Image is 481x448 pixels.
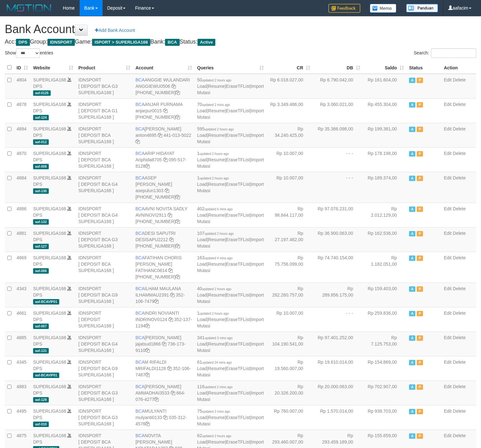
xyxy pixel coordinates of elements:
[313,252,363,283] td: Rp 74.740.154,00
[135,126,145,131] span: BCA
[313,123,363,147] td: Rp 35.366.098,00
[171,84,176,89] a: Copy ANGGIEWU0506 to clipboard
[313,147,363,172] td: - - -
[208,366,225,371] a: Resume
[444,286,452,291] a: Edit
[197,126,234,131] span: 595
[33,151,66,156] a: SUPERLIGA168
[313,203,363,227] td: Rp 97.076.231,00
[135,317,167,322] a: INDRINOV0124
[197,415,264,426] a: Import Mutasi
[417,78,423,83] span: Paused
[197,77,231,82] span: 50
[197,77,264,95] span: | | |
[176,274,180,279] a: Copy 4062281727 to clipboard
[5,39,476,45] h4: Acc: Group: Game: Bank: Status:
[14,172,31,203] td: 4884
[76,61,133,74] th: Product: activate to sort column ascending
[444,206,452,211] a: Edit
[176,194,180,199] a: Copy 4062281875 to clipboard
[76,283,133,307] td: IDNSPORT [ DEPOSIT BCA G9 SUPERLIGA168 ]
[33,164,49,169] span: aaf-008
[14,74,31,99] td: 4804
[33,219,49,225] span: aaf-132
[444,255,452,260] a: Edit
[444,409,452,414] a: Edit
[453,384,466,389] a: Delete
[226,292,250,297] a: EraseTFList
[453,335,466,340] a: Delete
[33,244,49,249] span: aaf-127
[145,164,150,169] a: Copy 0955178128 to clipboard
[266,227,313,252] td: Rp 27.197.462,00
[444,126,452,131] a: Edit
[266,172,313,203] td: Rp 10.007,00
[167,366,172,371] a: Copy MRIFALDI1128 to clipboard
[47,39,75,46] span: IDNSPORT
[200,152,229,156] span: updated 2 hours ago
[226,341,250,346] a: EraseTFList
[444,360,452,365] a: Edit
[31,74,76,99] td: DPS
[200,177,229,180] span: updated 2 hours ago
[453,311,466,316] a: Delete
[197,108,207,113] a: Load
[266,98,313,123] td: Rp 3.349.486,00
[197,39,216,46] span: Active
[444,175,452,180] a: Edit
[197,390,207,395] a: Load
[5,3,53,13] img: MOTION_logo.png
[363,74,407,99] td: Rp 161.604,00
[453,206,466,211] a: Delete
[145,323,150,328] a: Copy 3521371194 to clipboard
[226,262,250,267] a: EraseTFList
[197,151,229,156] span: 1
[14,283,31,307] td: 4343
[133,283,195,307] td: ILHAM MAULANA 352-106-7479
[76,252,133,283] td: IDNSPORT [ DEPOSIT BCA SUPERLIGA168 ]
[409,231,415,236] span: Active
[197,151,264,169] span: | | |
[31,98,76,123] td: DPS
[202,287,231,291] span: updated 2 hours ago
[208,182,225,187] a: Resume
[133,203,195,227] td: AVNI NOVITA SADLY [PHONE_NUMBER]
[197,108,264,120] a: Import Mutasi
[135,84,170,89] a: ANGGIEWU0506
[226,213,250,218] a: EraseTFList
[417,286,423,292] span: Paused
[266,252,313,283] td: Rp 75.756.099,00
[313,98,363,123] td: Rp 3.060.021,00
[33,175,66,180] a: SUPERLIGA168
[31,252,76,283] td: DPS
[33,409,66,414] a: SUPERLIGA168
[208,262,225,267] a: Resume
[33,433,66,438] a: SUPERLIGA168
[165,39,179,46] span: BCA
[162,341,166,346] a: Copy jajatsud1866 to clipboard
[5,23,476,36] h1: Bank Account
[444,384,452,389] a: Edit
[328,4,360,13] img: Feedback.jpg
[409,102,415,108] span: Active
[33,139,49,145] span: aaf-012
[133,98,195,123] td: ANJAR PURNAMA [PHONE_NUMBER]
[226,366,250,371] a: EraseTFList
[33,231,66,236] a: SUPERLIGA168
[5,48,53,58] label: Show entries
[135,366,166,371] a: MRIFALDI1128
[208,415,225,420] a: Resume
[202,103,230,107] span: updated 2 mins ago
[135,390,169,395] a: AMMADHAI3533
[33,188,49,194] span: aaf-130
[414,48,476,58] label: Search:
[31,283,76,307] td: DPS
[168,213,172,218] a: Copy AVNINOVI2911 to clipboard
[197,255,264,273] span: | | |
[135,341,161,346] a: jajatsud1866
[14,252,31,283] td: 4869
[417,102,423,108] span: Paused
[135,286,145,291] span: BCA
[453,102,466,107] a: Delete
[226,108,250,113] a: EraseTFList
